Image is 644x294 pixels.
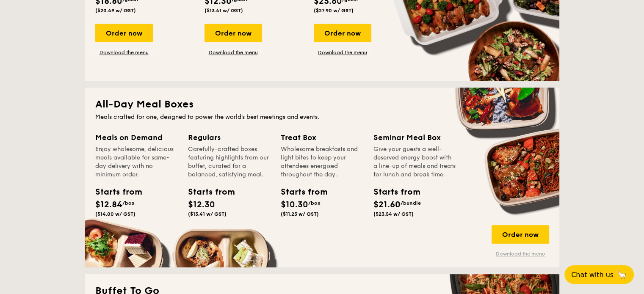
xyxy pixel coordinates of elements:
[95,8,136,14] span: ($20.49 w/ GST)
[617,270,627,280] span: 🦙
[281,132,363,143] div: Treat Box
[188,132,271,143] div: Regulars
[373,186,412,198] div: Starts from
[95,145,178,179] div: Enjoy wholesome, delicious meals available for same-day delivery with no minimum order.
[373,211,414,217] span: ($23.54 w/ GST)
[571,271,614,279] span: Chat with us
[95,49,153,56] a: Download the menu
[95,113,549,121] div: Meals crafted for one, designed to power the world's best meetings and events.
[95,211,135,217] span: ($14.00 w/ GST)
[95,132,178,143] div: Meals on Demand
[373,200,401,210] span: $21.60
[188,186,226,198] div: Starts from
[281,200,308,210] span: $10.30
[281,186,319,198] div: Starts from
[281,211,319,217] span: ($11.23 w/ GST)
[281,145,363,179] div: Wholesome breakfasts and light bites to keep your attendees energised throughout the day.
[308,200,321,206] span: /box
[188,145,271,179] div: Carefully-crafted boxes featuring highlights from our buffet, curated for a balanced, satisfying ...
[122,200,135,206] span: /box
[205,24,262,42] div: Order now
[314,8,354,14] span: ($27.90 w/ GST)
[401,200,421,206] span: /bundle
[95,186,133,198] div: Starts from
[314,49,371,56] a: Download the menu
[188,200,215,210] span: $12.30
[564,265,634,284] button: Chat with us🦙
[373,132,456,143] div: Seminar Meal Box
[188,211,227,217] span: ($13.41 w/ GST)
[314,24,371,42] div: Order now
[95,24,153,42] div: Order now
[492,225,549,244] div: Order now
[95,200,122,210] span: $12.84
[373,145,456,179] div: Give your guests a well-deserved energy boost with a line-up of meals and treats for lunch and br...
[492,250,549,257] a: Download the menu
[205,8,243,14] span: ($13.41 w/ GST)
[205,49,262,56] a: Download the menu
[95,98,549,111] h2: All-Day Meal Boxes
